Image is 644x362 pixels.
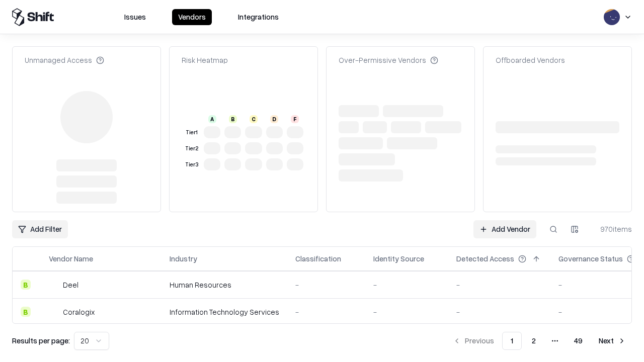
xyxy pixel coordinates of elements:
div: - [295,307,357,317]
div: Governance Status [558,253,623,264]
p: Results per page: [12,335,70,346]
div: Industry [170,253,197,264]
button: Vendors [172,9,212,25]
nav: pagination [447,332,632,350]
div: A [208,115,216,123]
div: Over-Permissive Vendors [339,55,438,65]
div: Tier 3 [184,160,200,169]
div: Tier 1 [184,128,200,137]
div: - [295,280,357,290]
button: Add Filter [12,220,68,238]
div: 970 items [592,224,632,234]
div: Detected Access [456,253,514,264]
div: Deel [63,280,78,290]
button: Issues [118,9,152,25]
div: - [456,280,542,290]
div: - [373,307,440,317]
div: Human Resources [170,280,279,290]
div: - [373,280,440,290]
div: B [21,307,31,317]
button: Next [593,332,632,350]
button: 2 [524,332,544,350]
div: - [456,307,542,317]
button: 1 [502,332,522,350]
a: Add Vendor [473,220,536,238]
button: Integrations [232,9,285,25]
button: 49 [566,332,591,350]
div: Classification [295,253,341,264]
div: Coralogix [63,307,95,317]
div: Vendor Name [49,253,93,264]
div: Offboarded Vendors [496,55,565,65]
div: Identity Source [373,253,424,264]
img: Deel [49,280,59,290]
div: B [21,280,31,290]
div: B [229,115,237,123]
div: D [270,115,278,123]
div: F [291,115,299,123]
div: Tier 2 [184,144,200,153]
div: Information Technology Services [170,307,279,317]
img: Coralogix [49,307,59,317]
div: Unmanaged Access [25,55,104,65]
div: C [250,115,258,123]
div: Risk Heatmap [182,55,228,65]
